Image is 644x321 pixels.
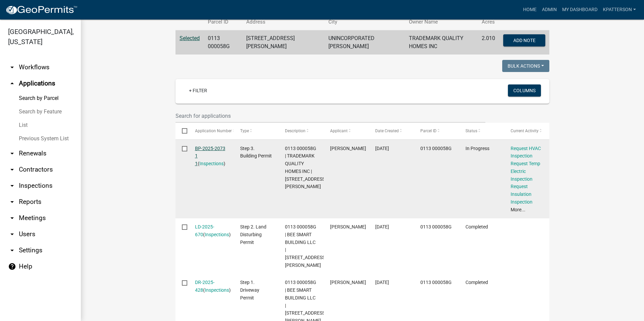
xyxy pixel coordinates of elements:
[285,146,326,189] span: 0113 000058G | TRADEMARK QUALITY HOMES INC | 129 KIMBELL RD
[324,123,369,139] datatable-header-cell: Applicant
[184,84,213,97] a: + Filter
[285,224,326,268] span: 0113 000058G | BEE SMART BUILDING LLC | 129 KIMBELL RD
[195,145,227,168] div: ( )
[175,123,188,139] datatable-header-cell: Select
[8,149,16,157] i: arrow_drop_down
[8,262,16,271] i: help
[405,30,478,55] td: TRADEMARK QUALITY HOMES INC
[330,280,366,285] span: David Pharris
[559,3,600,16] a: My Dashboard
[195,280,215,293] a: DR-2025-428
[375,224,389,229] span: 07/02/2025
[420,280,452,285] span: 0113 000058G
[195,224,214,237] a: LD-2025-670
[8,198,16,206] i: arrow_drop_down
[195,129,232,133] span: Application Number
[8,246,16,254] i: arrow_drop_down
[242,30,324,55] td: [STREET_ADDRESS][PERSON_NAME]
[420,146,452,151] span: 0113 000058G
[242,14,324,30] th: Address
[204,30,242,55] td: 0113 000058G
[405,14,478,30] th: Owner Name
[205,232,229,237] a: Inspections
[520,3,539,16] a: Home
[285,129,305,133] span: Description
[279,123,324,139] datatable-header-cell: Description
[511,146,541,159] a: Request HVAC Inspection
[240,280,259,300] span: Step 1. Driveway Permit
[504,123,549,139] datatable-header-cell: Current Activity
[188,123,233,139] datatable-header-cell: Application Number
[175,109,485,123] input: Search for applications
[511,184,533,205] a: Request Insulation Inspection
[8,166,16,174] i: arrow_drop_down
[330,129,348,133] span: Applicant
[465,280,488,285] span: Completed
[324,14,405,30] th: City
[195,279,227,294] div: ( )
[511,207,525,212] a: More...
[324,30,405,55] td: UNINCORPORATED [PERSON_NAME]
[199,161,224,166] a: Inspections
[511,129,539,133] span: Current Activity
[539,3,559,16] a: Admin
[375,146,389,151] span: 08/22/2025
[369,123,414,139] datatable-header-cell: Date Created
[420,129,437,133] span: Parcel ID
[478,30,499,55] td: 2.010
[180,35,200,41] a: Selected
[330,146,366,151] span: David Pharris
[508,84,541,97] button: Columns
[511,161,540,182] a: Request Temp Electric Inspection
[465,129,477,133] span: Status
[459,123,504,139] datatable-header-cell: Status
[375,280,389,285] span: 07/02/2025
[205,287,229,293] a: Inspections
[8,182,16,190] i: arrow_drop_down
[204,14,242,30] th: Parcel ID
[502,60,549,72] button: Bulk Actions
[8,230,16,238] i: arrow_drop_down
[513,38,535,43] span: Add Note
[465,146,489,151] span: In Progress
[465,224,488,229] span: Completed
[330,224,366,229] span: David Pharris
[8,79,16,87] i: arrow_drop_up
[195,146,225,167] a: BP-2025-2073 1 1
[420,224,452,229] span: 0113 000058G
[233,123,279,139] datatable-header-cell: Type
[478,14,499,30] th: Acres
[414,123,459,139] datatable-header-cell: Parcel ID
[240,146,272,159] span: Step 3. Building Permit
[600,3,639,16] a: KPATTERSON
[8,214,16,222] i: arrow_drop_down
[8,63,16,71] i: arrow_drop_down
[240,129,249,133] span: Type
[503,34,545,46] button: Add Note
[195,223,227,239] div: ( )
[240,224,266,245] span: Step 2. Land Disturbing Permit
[375,129,399,133] span: Date Created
